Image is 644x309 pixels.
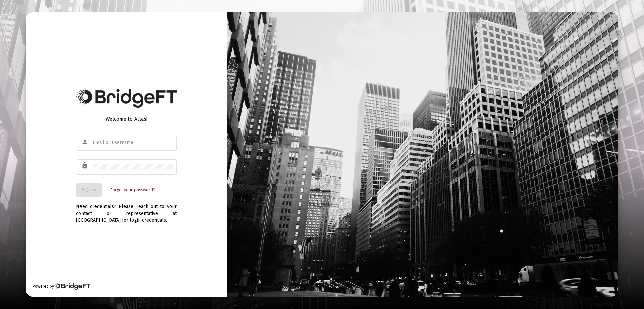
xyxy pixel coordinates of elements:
span: Sign In [82,187,96,193]
img: Bridge Financial Technology Logo [76,88,177,108]
div: Powered by [33,283,90,290]
button: Sign In [76,183,102,197]
a: Forgot your password? [110,187,155,193]
div: Need credentials? Please reach out to your contact or representative at [GEOGRAPHIC_DATA] for log... [76,197,177,224]
input: Email or Username [93,140,173,145]
div: Welcome to Atlas! [76,116,177,122]
img: Bridge Financial Technology Logo [55,283,90,290]
mat-icon: person [81,138,89,146]
mat-icon: lock [81,162,89,170]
